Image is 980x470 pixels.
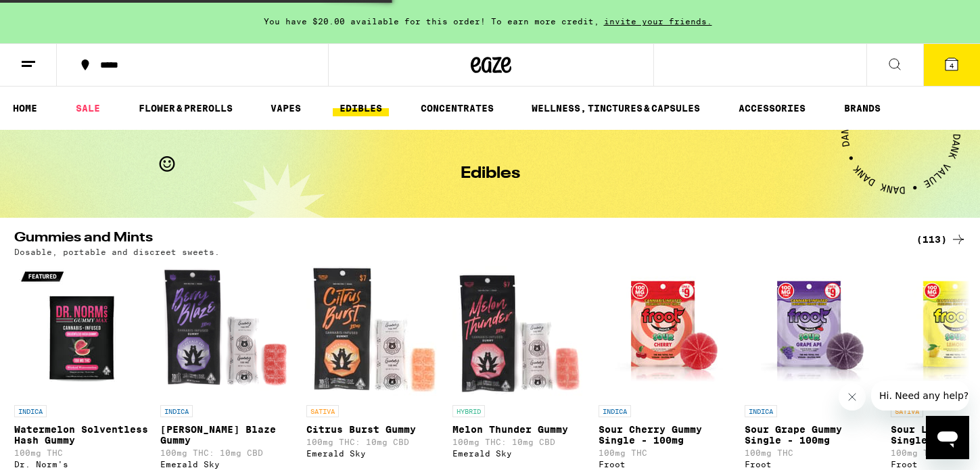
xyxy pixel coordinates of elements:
[69,100,107,116] a: SALE
[891,405,923,417] p: SATIVA
[871,381,969,410] iframe: Message from company
[745,448,880,457] p: 100mg THC
[950,62,954,70] span: 4
[306,405,339,417] p: SATIVA
[132,100,239,116] a: FLOWER & PREROLLS
[599,424,734,446] p: Sour Cherry Gummy Single - 100mg
[6,100,44,116] a: HOME
[745,263,880,398] img: Froot - Sour Grape Gummy Single - 100mg
[923,44,980,86] button: 4
[306,424,442,435] p: Citrus Burst Gummy
[14,405,47,417] p: INDICA
[745,460,880,469] div: Froot
[452,424,588,435] p: Melon Thunder Gummy
[452,405,485,417] p: HYBRID
[306,263,442,398] img: Emerald Sky - Citrus Burst Gummy
[452,449,588,458] div: Emerald Sky
[160,448,296,457] p: 100mg THC: 10mg CBD
[160,263,296,398] img: Emerald Sky - Berry Blaze Gummy
[14,248,220,256] p: Dosable, portable and discreet sweets.
[14,263,149,398] img: Dr. Norm's - Watermelon Solventless Hash Gummy
[839,383,866,410] iframe: Close message
[916,231,966,248] a: (113)
[461,166,520,182] h1: Edibles
[599,460,734,469] div: Froot
[160,424,296,446] p: [PERSON_NAME] Blaze Gummy
[14,448,149,457] p: 100mg THC
[14,231,900,248] h2: Gummies and Mints
[732,100,812,116] a: ACCESSORIES
[452,438,588,446] p: 100mg THC: 10mg CBD
[745,405,777,417] p: INDICA
[745,424,880,446] p: Sour Grape Gummy Single - 100mg
[14,460,149,469] div: Dr. Norm's
[525,100,707,116] a: WELLNESS, TINCTURES & CAPSULES
[306,438,442,446] p: 100mg THC: 10mg CBD
[160,405,193,417] p: INDICA
[599,448,734,457] p: 100mg THC
[264,100,308,116] a: VAPES
[599,263,734,398] img: Froot - Sour Cherry Gummy Single - 100mg
[306,449,442,458] div: Emerald Sky
[160,460,296,469] div: Emerald Sky
[414,100,500,116] a: CONCENTRATES
[599,17,717,26] span: invite your friends.
[333,100,389,116] a: EDIBLES
[599,405,631,417] p: INDICA
[14,424,149,446] p: Watermelon Solventless Hash Gummy
[452,263,588,398] img: Emerald Sky - Melon Thunder Gummy
[264,17,599,26] span: You have $20.00 available for this order! To earn more credit,
[837,100,887,116] a: BRANDS
[926,416,969,459] iframe: Button to launch messaging window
